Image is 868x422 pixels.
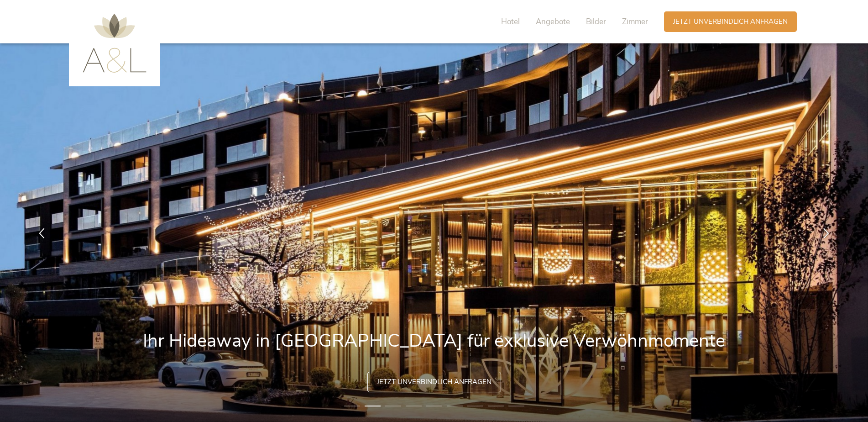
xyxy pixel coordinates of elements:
img: AMONTI & LUNARIS Wellnessresort [83,14,146,73]
span: Jetzt unverbindlich anfragen [673,17,788,26]
span: Bilder [586,16,606,27]
span: Zimmer [622,16,648,27]
span: Jetzt unverbindlich anfragen [377,377,492,387]
span: Angebote [536,16,570,27]
span: Hotel [501,16,520,27]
